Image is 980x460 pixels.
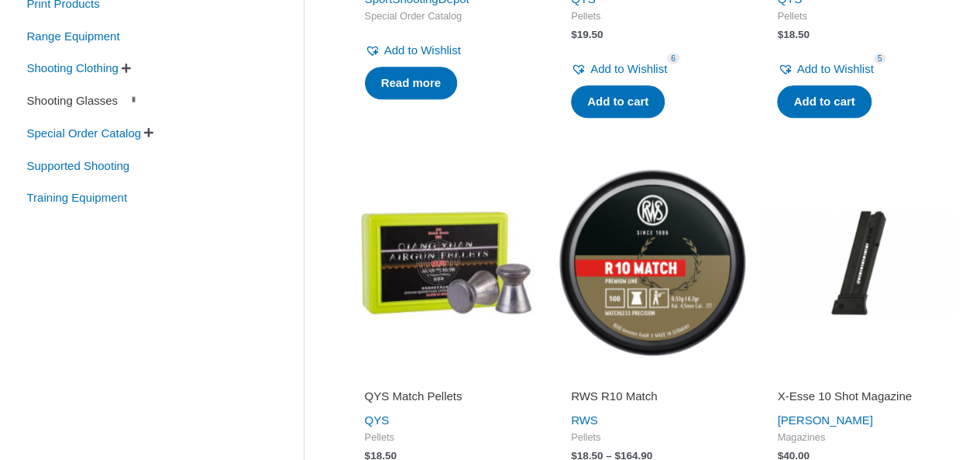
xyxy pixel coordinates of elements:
[571,389,734,404] h2: RWS R10 Match
[796,62,873,75] span: Add to Wishlist
[26,93,139,106] a: Shooting Glasses
[571,58,667,80] a: Add to Wishlist
[26,157,132,171] a: Supported Shooting
[571,413,598,427] a: RWS
[26,153,132,179] span: Supported Shooting
[667,53,679,64] span: 6
[26,28,122,41] a: Range Equipment
[365,389,528,404] h2: QYS Match Pellets
[777,85,871,118] a: Add to cart: “QYS Training Pellets”
[26,23,122,50] span: Range Equipment
[26,88,120,114] span: Shooting Glasses
[777,389,940,410] a: X-Esse 10 Shot Magazine
[777,431,940,444] span: Magazines
[777,389,940,404] h2: X-Esse 10 Shot Magazine
[571,10,734,23] span: Pellets
[384,43,461,57] span: Add to Wishlist
[122,63,131,74] span: 
[26,55,120,81] span: Shooting Clothing
[26,120,143,147] span: Special Order Catalog
[777,29,809,40] bdi: 18.50
[571,431,734,444] span: Pellets
[571,367,734,386] iframe: Customer reviews powered by Trustpilot
[365,40,461,61] a: Add to Wishlist
[365,413,390,427] a: QYS
[365,389,528,410] a: QYS Match Pellets
[777,29,783,40] span: $
[26,185,129,211] span: Training Equipment
[874,53,886,64] span: 5
[351,167,542,358] img: QYS Match Pellets
[365,367,528,386] iframe: Customer reviews powered by Trustpilot
[365,431,528,444] span: Pellets
[777,413,872,427] a: [PERSON_NAME]
[26,190,129,203] a: Training Equipment
[777,367,940,386] iframe: Customer reviews powered by Trustpilot
[763,167,954,358] img: X-Esse 10 Shot Magazine
[365,10,528,23] span: Special Order Catalog
[557,167,748,358] img: RWS R10 Match
[26,61,120,74] a: Shooting Clothing
[590,62,667,75] span: Add to Wishlist
[26,126,143,139] a: Special Order Catalog
[571,389,734,410] a: RWS R10 Match
[571,29,603,40] bdi: 19.50
[144,127,153,138] span: 
[365,67,458,99] a: Read more about “Special Order Item”
[571,29,577,40] span: $
[777,58,873,80] a: Add to Wishlist
[777,10,940,23] span: Pellets
[571,85,665,118] a: Add to cart: “QYS Olympic Pellets”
